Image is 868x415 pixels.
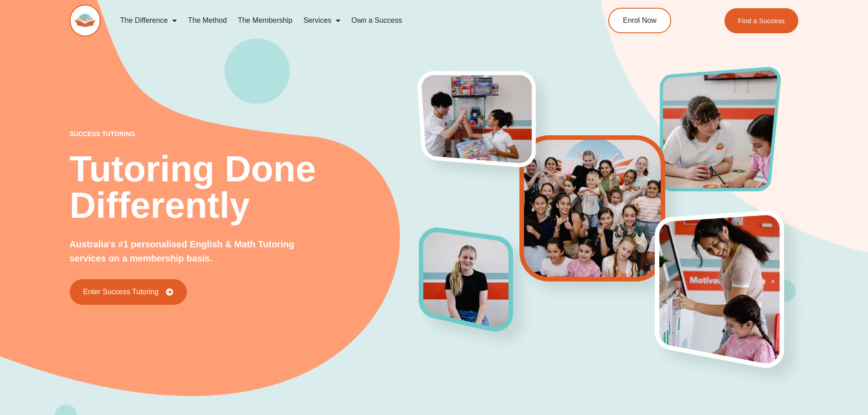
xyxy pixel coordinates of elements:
a: Enrol Now [608,8,671,33]
a: The Method [182,10,232,31]
a: Own a Success [346,10,407,31]
p: success tutoring [70,131,420,137]
a: Services [298,10,346,31]
span: Find a Success [738,17,785,24]
nav: Menu [115,10,567,31]
a: The Membership [232,10,298,31]
h2: Tutoring Done Differently [70,151,420,224]
p: Australia's #1 personalised English & Math Tutoring services on a membership basis. [70,237,325,266]
span: Enrol Now [623,17,657,24]
a: Find a Success [724,8,799,33]
a: The Difference [115,10,183,31]
span: Enter Success Tutoring [83,288,159,296]
a: Enter Success Tutoring [70,279,187,305]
